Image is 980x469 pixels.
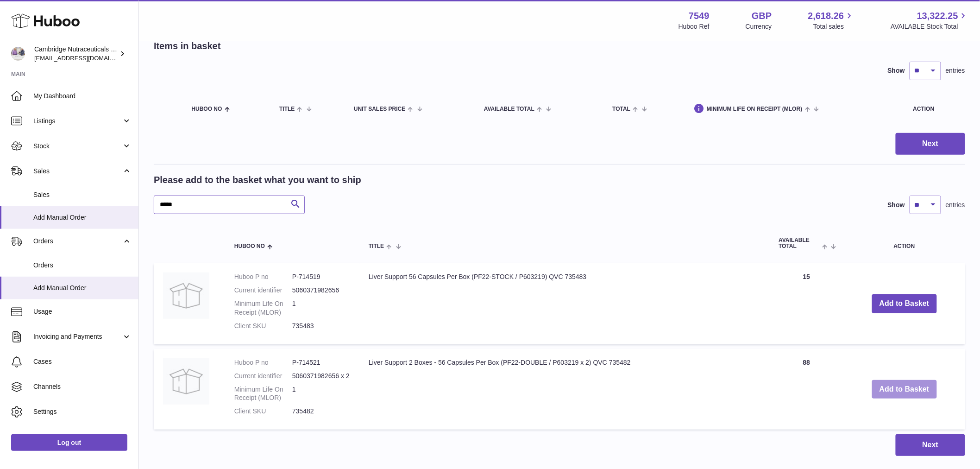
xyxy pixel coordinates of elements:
[279,106,295,112] span: Title
[484,106,534,112] span: AVAILABLE Total
[234,407,292,416] dt: Client SKU
[612,106,630,112] span: Total
[888,66,905,75] label: Show
[234,286,292,295] dt: Current identifier
[34,45,118,63] div: Cambridge Nutraceuticals Ltd
[33,92,132,101] span: My Dashboard
[33,357,132,366] span: Cases
[896,434,965,456] button: Next
[292,286,350,295] dd: 5060371982656
[33,142,122,151] span: Stock
[234,322,292,330] dt: Client SKU
[891,10,969,31] a: 13,322.25 AVAILABLE Stock Total
[11,47,25,61] img: qvc@camnutra.com
[234,358,292,367] dt: Huboo P no
[946,201,965,209] span: entries
[769,263,843,344] td: 15
[872,294,937,313] button: Add to Basket
[33,167,122,176] span: Sales
[843,228,965,259] th: Action
[292,299,350,317] dd: 1
[896,133,965,155] button: Next
[946,66,965,75] span: entries
[154,40,221,52] h2: Items in basket
[913,106,956,112] div: Action
[234,273,292,281] dt: Huboo P no
[192,106,222,112] span: Huboo no
[292,407,350,416] dd: 735482
[359,263,769,344] td: Liver Support 56 Capsules Per Box (PF22-STOCK / P603219) QVC 735483
[234,385,292,403] dt: Minimum Life On Receipt (MLOR)
[33,407,132,416] span: Settings
[234,372,292,380] dt: Current identifier
[33,190,132,199] span: Sales
[888,201,905,209] label: Show
[872,380,937,399] button: Add to Basket
[808,10,844,22] span: 2,618.26
[33,213,132,222] span: Add Manual Order
[752,10,772,22] strong: GBP
[33,382,132,391] span: Channels
[234,299,292,317] dt: Minimum Life On Receipt (MLOR)
[369,243,384,249] span: Title
[359,349,769,430] td: Liver Support 2 Boxes - 56 Capsules Per Box (PF22-DOUBLE / P603219 x 2) QVC 735482
[292,273,350,281] dd: P-714519
[33,307,132,316] span: Usage
[163,273,209,319] img: Liver Support 56 Capsules Per Box (PF22-STOCK / P603219) QVC 735483
[779,237,820,249] span: AVAILABLE Total
[689,10,710,22] strong: 7549
[354,106,405,112] span: Unit Sales Price
[34,54,136,62] span: [EMAIL_ADDRESS][DOMAIN_NAME]
[33,332,122,341] span: Invoicing and Payments
[33,117,122,126] span: Listings
[707,106,803,112] span: Minimum Life On Receipt (MLOR)
[292,358,350,367] dd: P-714521
[234,243,265,249] span: Huboo no
[808,10,855,31] a: 2,618.26 Total sales
[891,22,969,31] span: AVAILABLE Stock Total
[746,22,772,31] div: Currency
[33,261,132,270] span: Orders
[163,358,209,405] img: Liver Support 2 Boxes - 56 Capsules Per Box (PF22-DOUBLE / P603219 x 2) QVC 735482
[33,237,122,246] span: Orders
[292,322,350,330] dd: 735483
[292,372,350,380] dd: 5060371982656 x 2
[678,22,710,31] div: Huboo Ref
[813,22,854,31] span: Total sales
[769,349,843,430] td: 88
[33,284,132,292] span: Add Manual Order
[292,385,350,403] dd: 1
[917,10,958,22] span: 13,322.25
[11,434,127,451] a: Log out
[154,174,361,186] h2: Please add to the basket what you want to ship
